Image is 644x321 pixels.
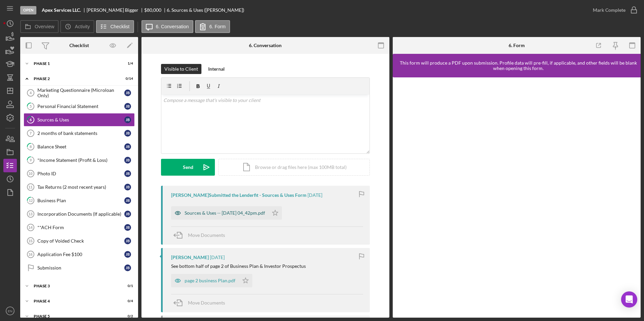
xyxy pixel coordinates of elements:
[121,62,133,66] div: 1 / 4
[144,7,161,13] span: $80,000
[121,77,133,81] div: 0 / 14
[34,299,116,303] div: Phase 4
[183,159,193,176] div: Send
[29,198,33,203] tspan: 12
[75,24,90,29] label: Activity
[161,64,201,74] button: Visible to Client
[24,248,135,261] a: 16Application Fee $100JB
[124,116,131,123] div: J B
[37,252,124,257] div: Application Fee $100
[399,84,635,311] iframe: Lenderfit form
[34,62,116,66] div: Phase 1
[121,299,133,303] div: 0 / 4
[205,64,228,74] button: Internal
[24,153,135,167] a: 9*Income Statement (Profit & Loss)JB
[24,127,135,140] a: 72 months of bank statementsJB
[35,24,54,29] label: Overview
[185,210,265,216] div: Sources & Uses -- [DATE] 04_42pm.pdf
[124,103,131,110] div: J B
[28,172,32,176] tspan: 10
[34,77,116,81] div: Phase 2
[30,158,32,162] tspan: 9
[171,192,307,198] div: [PERSON_NAME] Submitted the Lenderfit - Sources & Uses Form
[124,224,131,231] div: J B
[37,225,124,230] div: **ACH Form
[30,131,32,135] tspan: 7
[124,251,131,258] div: J B
[164,64,198,74] div: Visible to Client
[42,7,81,13] b: Apex Services LLC.
[121,284,133,288] div: 0 / 1
[28,239,32,243] tspan: 15
[124,90,131,96] div: J B
[161,159,215,176] button: Send
[141,20,193,33] button: 6. Conversation
[37,211,124,217] div: Incorporation Documents (If applicable)
[188,232,225,238] span: Move Documents
[20,6,36,14] div: Open
[210,255,225,260] time: 2025-08-16 20:33
[87,7,144,13] div: [PERSON_NAME] Bigger
[24,167,135,180] a: 10Photo IDJB
[24,100,135,113] a: 5Personal Financial StatementJB
[37,131,124,136] div: 2 months of bank statements
[308,192,322,198] time: 2025-08-16 20:42
[171,255,209,260] div: [PERSON_NAME]
[28,252,32,256] tspan: 16
[188,300,225,306] span: Move Documents
[30,117,32,122] tspan: 6
[586,3,641,17] button: Mark Complete
[24,261,135,275] a: SubmissionJB
[124,170,131,177] div: J B
[37,265,124,271] div: Submission
[37,171,124,176] div: Photo ID
[171,263,306,269] div: See bottom half of page 2 of Business Plan & Investor Prospectus
[28,212,32,216] tspan: 13
[124,143,131,150] div: J B
[3,304,17,318] button: EN
[30,104,32,108] tspan: 5
[124,238,131,244] div: J B
[121,314,133,318] div: 0 / 2
[30,144,32,149] tspan: 8
[124,157,131,164] div: J B
[37,117,124,122] div: Sources & Uses
[8,309,12,313] text: EN
[593,3,625,17] div: Mark Complete
[20,20,59,33] button: Overview
[24,113,135,127] a: 6Sources & UsesJB
[124,130,131,137] div: J B
[171,227,232,244] button: Move Documents
[69,43,89,48] div: Checklist
[124,184,131,190] div: J B
[509,43,525,48] div: 6. Form
[37,104,124,109] div: Personal Financial Statement
[24,207,135,221] a: 13Incorporation Documents (If applicable)JB
[28,225,33,229] tspan: 14
[24,234,135,248] a: 15Copy of Voided CheckJB
[37,157,124,163] div: *Income Statement (Profit & Loss)
[37,198,124,203] div: Business Plan
[621,291,637,308] div: Open Intercom Messenger
[167,7,244,13] div: 6. Sources & Uses ([PERSON_NAME])
[124,211,131,217] div: J B
[30,91,32,95] tspan: 4
[110,24,130,29] label: Checklist
[171,274,252,287] button: page 2 business Plan.pdf
[171,294,232,311] button: Move Documents
[208,64,225,74] div: Internal
[24,221,135,234] a: 14**ACH FormJB
[60,20,94,33] button: Activity
[96,20,134,33] button: Checklist
[156,24,189,29] label: 6. Conversation
[34,284,116,288] div: Phase 3
[124,197,131,204] div: J B
[185,278,235,283] div: page 2 business Plan.pdf
[37,184,124,190] div: Tax Returns (2 most recent years)
[34,314,116,318] div: Phase 5
[24,180,135,194] a: 11Tax Returns (2 most recent years)JB
[37,238,124,244] div: Copy of Voided Check
[171,206,282,220] button: Sources & Uses -- [DATE] 04_42pm.pdf
[37,87,124,98] div: Marketing Questionnaire (Microloan Only)
[24,194,135,207] a: 12Business PlanJB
